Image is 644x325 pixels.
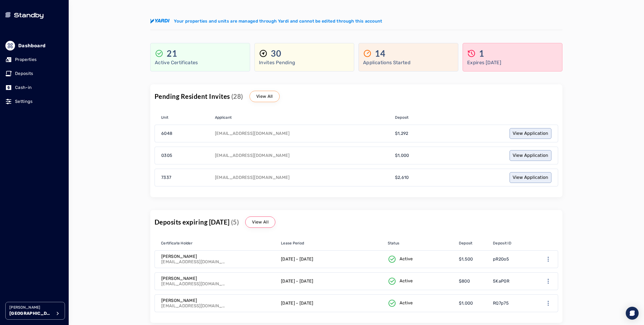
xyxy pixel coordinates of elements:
span: Deposit ID [493,241,511,246]
span: Certificate Holder [161,241,192,246]
a: Properties [5,54,63,66]
p: Settings [15,98,33,105]
p: $2,610 [395,174,409,181]
p: [GEOGRAPHIC_DATA] [9,310,52,317]
a: $1,500 [456,251,490,268]
p: Dashboard [18,42,45,49]
p: Applications Started [363,59,454,66]
span: Applicant [215,115,232,120]
p: $1,292 [395,130,408,137]
p: [PERSON_NAME] [161,254,226,259]
p: 30 [271,48,281,59]
a: View Application [510,128,551,139]
p: 0305 [161,152,172,159]
p: [DATE] - [DATE] [281,300,313,306]
div: Open Intercom Messenger [626,307,639,320]
p: [EMAIL_ADDRESS][DOMAIN_NAME] [215,175,290,180]
p: View All [252,219,269,225]
a: 5KaP0R [490,273,531,290]
p: 14 [375,48,385,59]
p: Invites Pending [259,59,350,66]
button: [PERSON_NAME][GEOGRAPHIC_DATA] [5,302,65,320]
p: 6048 [161,130,172,137]
span: Unit [161,115,168,120]
p: 1 [479,48,484,59]
p: 21 [167,48,177,59]
a: View Application [510,172,551,183]
a: [DATE] - [DATE] [278,273,385,290]
p: Your properties and units are managed through Yardi and cannot be edited through this account [174,18,382,24]
a: [DATE] - [DATE] [278,295,385,312]
a: Active [385,295,456,312]
span: Status [388,241,400,246]
span: (28) [231,92,243,100]
a: Dashboard [5,40,63,52]
p: pR20o5 [493,256,509,262]
a: View Application [510,150,551,161]
a: [PERSON_NAME][EMAIL_ADDRESS][DOMAIN_NAME] [155,295,278,312]
a: Active [385,251,456,268]
p: RQ7p75 [493,300,509,306]
p: Active [400,256,413,262]
span: (5) [231,218,239,226]
p: $1,000 [459,300,473,306]
p: $1,500 [459,256,473,262]
p: [PERSON_NAME] [161,276,226,281]
img: yardi [150,19,170,24]
a: Deposits [5,68,63,80]
a: View All [250,91,280,102]
span: Lease Period [281,241,304,246]
p: [EMAIL_ADDRESS][DOMAIN_NAME] [161,303,226,309]
p: [PERSON_NAME] [9,305,52,310]
p: Deposits [15,70,33,77]
a: [PERSON_NAME][EMAIL_ADDRESS][DOMAIN_NAME] [155,251,278,268]
p: [PERSON_NAME] [161,298,226,303]
a: View All [245,216,275,228]
p: $800 [459,278,470,284]
p: [EMAIL_ADDRESS][DOMAIN_NAME] [215,131,290,136]
a: [DATE] - [DATE] [278,251,385,268]
p: Active [400,300,413,306]
span: Deposit [395,115,409,120]
a: RQ7p75 [490,295,531,312]
p: Expires [DATE] [467,59,558,66]
a: [PERSON_NAME][EMAIL_ADDRESS][DOMAIN_NAME] [155,273,278,290]
p: Deposits expiring [DATE] [155,218,239,226]
p: $1,000 [395,152,409,159]
p: Active Certificates [155,59,246,66]
p: Properties [15,56,36,63]
a: Settings [5,96,63,107]
p: Pending Resident Invites [155,92,243,101]
p: [EMAIL_ADDRESS][DOMAIN_NAME] [161,259,226,265]
p: [DATE] - [DATE] [281,278,313,284]
a: $800 [456,273,490,290]
p: Cash-in [15,84,32,91]
a: Active [385,273,456,290]
span: Deposit [459,241,473,246]
p: 7337 [161,174,171,181]
p: 5KaP0R [493,278,509,284]
a: pR20o5 [490,251,531,268]
p: [EMAIL_ADDRESS][DOMAIN_NAME] [215,153,290,158]
p: [EMAIL_ADDRESS][DOMAIN_NAME] [161,281,226,287]
p: [DATE] - [DATE] [281,256,313,262]
a: $1,000 [456,295,490,312]
a: Cash-in [5,82,63,93]
p: View All [256,93,273,100]
p: Active [400,278,413,284]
